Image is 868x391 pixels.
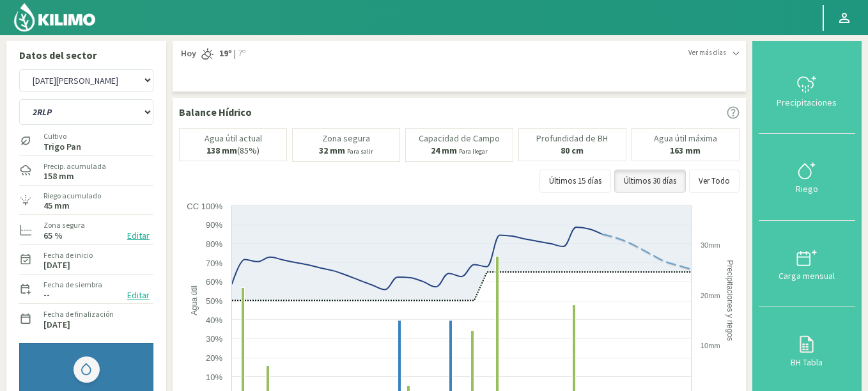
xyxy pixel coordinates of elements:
[701,342,720,349] text: 10mm
[123,228,153,243] button: Editar
[654,134,717,143] p: Agua útil máxima
[322,134,370,143] p: Zona segura
[43,172,74,180] label: 158 mm
[43,131,81,142] label: Cultivo
[206,239,222,249] text: 80%
[43,291,50,299] label: --
[689,170,740,193] button: Ver Todo
[206,353,222,363] text: 20%
[688,47,726,58] span: Ver más días
[347,147,373,156] small: Para salir
[670,145,701,156] b: 163 mm
[234,47,236,60] span: |
[123,288,153,303] button: Editar
[43,219,85,231] label: Zona segura
[319,145,345,156] b: 32 mm
[561,145,584,156] b: 80 cm
[43,261,70,269] label: [DATE]
[206,315,222,325] text: 40%
[43,143,81,151] label: Trigo Pan
[431,145,457,156] b: 24 mm
[763,358,851,367] div: BH Tabla
[206,334,222,344] text: 30%
[725,260,734,341] text: Precipitaciones y riegos
[763,271,851,280] div: Carga mensual
[206,220,222,230] text: 90%
[459,147,488,156] small: Para llegar
[206,277,222,287] text: 60%
[43,190,101,202] label: Riego acumulado
[13,2,97,33] img: Kilimo
[43,279,102,291] label: Fecha de siembra
[43,232,63,240] label: 65 %
[759,221,855,307] button: Carga mensual
[43,161,106,172] label: Precip. acumulada
[179,47,196,60] span: Hoy
[763,98,851,107] div: Precipitaciones
[759,134,855,220] button: Riego
[179,104,252,120] p: Balance Hídrico
[419,134,500,143] p: Capacidad de Campo
[219,47,232,59] strong: 19º
[206,146,260,156] p: (85%)
[19,47,153,63] p: Datos del sector
[759,47,855,134] button: Precipitaciones
[236,47,245,60] span: 7º
[206,145,237,156] b: 138 mm
[43,202,70,210] label: 45 mm
[190,285,199,315] text: Agua útil
[43,250,93,261] label: Fecha de inicio
[701,241,720,249] text: 30mm
[536,134,608,143] p: Profundidad de BH
[43,308,114,320] label: Fecha de finalización
[206,259,222,268] text: 70%
[206,296,222,306] text: 50%
[205,134,262,143] p: Agua útil actual
[539,170,611,193] button: Últimos 15 días
[187,202,222,211] text: CC 100%
[614,170,686,193] button: Últimos 30 días
[206,372,222,382] text: 10%
[43,321,70,329] label: [DATE]
[701,292,720,299] text: 20mm
[763,184,851,193] div: Riego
